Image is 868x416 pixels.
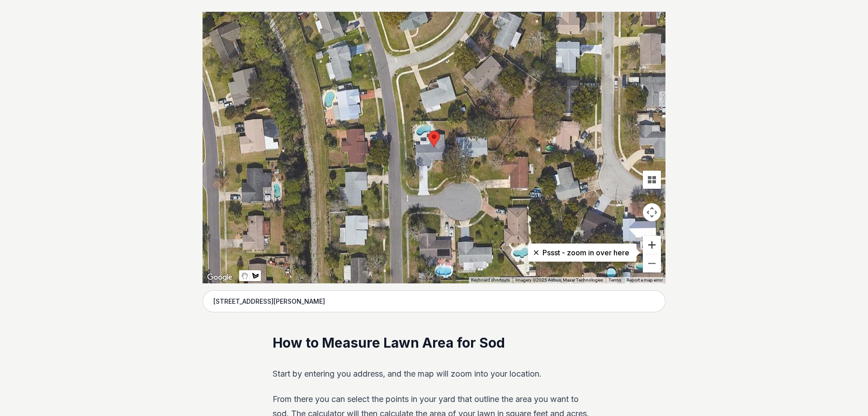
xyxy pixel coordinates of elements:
img: Google [205,272,235,283]
span: Imagery ©2025 Airbus, Maxar Technologies [515,277,603,282]
h2: How to Measure Lawn Area for Sod [273,334,596,352]
button: Stop drawing [239,270,250,281]
input: Enter your address to get started [203,290,665,313]
a: Open this area in Google Maps (opens a new window) [205,272,235,283]
button: Zoom out [643,254,661,273]
button: Tilt map [643,171,661,189]
p: Start by entering you address, and the map will zoom into your location. [273,367,596,381]
button: Keyboard shortcuts [471,277,510,283]
a: Terms (opens in new tab) [609,277,621,282]
a: Report a map error [627,277,663,282]
button: Zoom in [643,236,661,254]
button: Map camera controls [643,203,661,221]
button: Draw a shape [250,270,261,281]
p: Pssst - zoom in over here [535,247,629,258]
